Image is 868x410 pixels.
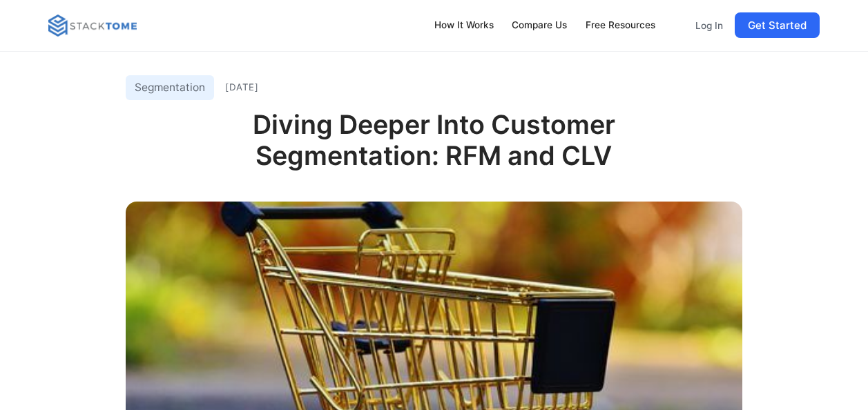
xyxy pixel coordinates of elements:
div: Compare Us [512,18,567,33]
p: Log In [695,19,723,32]
h1: Diving Deeper Into Customer Segmentation: RFM and CLV [126,109,743,195]
div: Free Resources [586,18,655,33]
a: Compare Us [505,11,574,40]
div: How It Works [434,18,494,33]
a: Get Started [735,12,820,38]
p: [DATE] [225,83,258,92]
a: How It Works [427,11,500,40]
a: Log In [689,12,729,39]
p: Segmentation [135,79,205,97]
a: Free Resources [579,11,662,40]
